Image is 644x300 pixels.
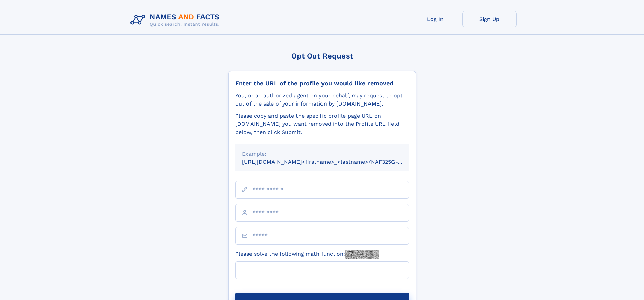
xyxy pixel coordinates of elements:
[235,112,409,136] div: Please copy and paste the specific profile page URL on [DOMAIN_NAME] you want removed into the Pr...
[228,52,416,60] div: Opt Out Request
[128,11,225,29] img: Logo Names and Facts
[242,150,402,158] div: Example:
[235,79,409,87] div: Enter the URL of the profile you would like removed
[462,11,517,27] a: Sign Up
[242,159,422,165] small: [URL][DOMAIN_NAME]<firstname>_<lastname>/NAF325G-xxxxxxxx
[235,92,409,108] div: You, or an authorized agent on your behalf, may request to opt-out of the sale of your informatio...
[408,11,462,27] a: Log In
[235,250,379,259] label: Please solve the following math function:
